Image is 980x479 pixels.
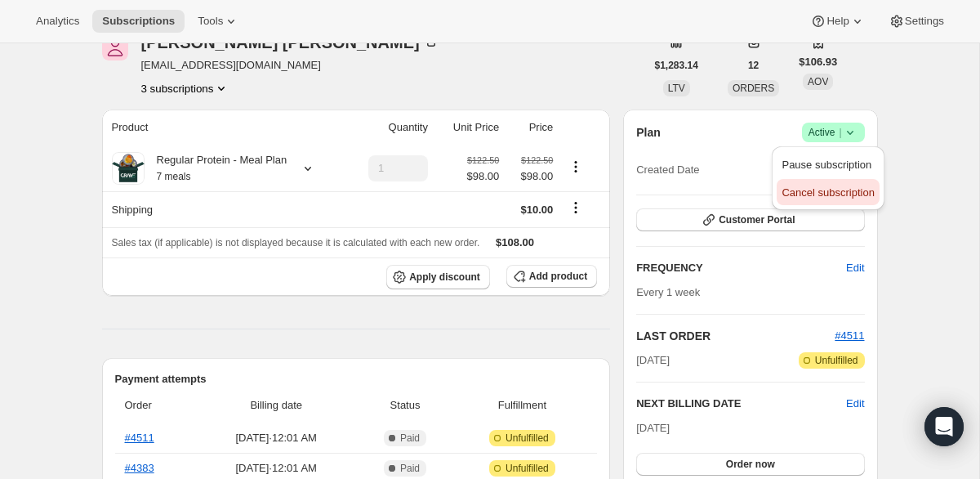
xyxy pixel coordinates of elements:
[719,213,795,226] span: Customer Portal
[433,110,504,145] th: Unit Price
[198,15,223,28] span: Tools
[102,191,345,227] th: Shipping
[846,260,864,276] span: Edit
[826,15,849,28] span: Help
[645,54,708,77] button: $1,283.14
[466,168,499,185] span: $98.00
[506,462,549,475] span: Unfulfilled
[36,15,79,28] span: Analytics
[655,59,698,72] span: $1,283.14
[125,432,154,444] a: #4511
[808,76,828,87] span: AOV
[199,397,354,414] span: Billing date
[457,397,588,414] span: Fulfillment
[636,328,835,344] h2: LAST ORDER
[509,168,553,185] span: $98.00
[529,270,587,283] span: Add product
[115,387,194,423] th: Order
[815,354,858,367] span: Unfulfilled
[835,329,864,342] a: #4511
[115,371,598,387] h2: Payment attempts
[157,171,191,182] small: 7 meals
[636,422,670,434] span: [DATE]
[102,110,345,145] th: Product
[777,151,879,177] button: Pause subscription
[748,59,759,72] span: 12
[839,126,841,139] span: |
[496,236,534,248] span: $108.00
[386,265,490,289] button: Apply discount
[636,352,670,369] span: [DATE]
[506,265,597,288] button: Add product
[112,237,480,248] span: Sales tax (if applicable) is not displayed because it is calculated with each new order.
[879,10,954,33] button: Settings
[808,124,858,141] span: Active
[668,83,685,94] span: LTV
[26,10,89,33] button: Analytics
[188,10,249,33] button: Tools
[400,462,420,475] span: Paid
[92,10,185,33] button: Subscriptions
[363,397,447,414] span: Status
[726,458,775,471] span: Order now
[141,57,439,74] span: [EMAIL_ADDRESS][DOMAIN_NAME]
[345,110,433,145] th: Quantity
[846,396,864,412] button: Edit
[400,432,420,445] span: Paid
[409,271,480,284] span: Apply discount
[800,10,875,33] button: Help
[738,54,768,77] button: 12
[199,430,354,446] span: [DATE] · 12:01 AM
[782,186,874,199] span: Cancel subscription
[145,152,287,185] div: Regular Protein - Meal Plan
[782,159,871,171] span: Pause subscription
[905,15,944,28] span: Settings
[141,80,230,96] button: Product actions
[636,260,846,276] h2: FREQUENCY
[506,432,549,445] span: Unfulfilled
[199,460,354,477] span: [DATE] · 12:01 AM
[504,110,558,145] th: Price
[636,396,846,412] h2: NEXT BILLING DATE
[924,407,964,446] div: Open Intercom Messenger
[102,15,175,28] span: Subscriptions
[836,255,874,281] button: Edit
[125,462,154,474] a: #4383
[733,83,774,94] span: ORDERS
[799,54,837,70] span: $106.93
[563,199,589,217] button: Shipping actions
[467,155,499,165] small: $122.50
[563,158,589,176] button: Product actions
[636,208,864,231] button: Customer Portal
[521,155,553,165] small: $122.50
[636,286,700,298] span: Every 1 week
[636,124,661,141] h2: Plan
[521,204,554,216] span: $10.00
[141,34,439,51] div: [PERSON_NAME] [PERSON_NAME]
[112,152,145,185] img: product img
[835,328,864,344] button: #4511
[777,179,879,205] button: Cancel subscription
[636,453,864,476] button: Order now
[636,162,699,178] span: Created Date
[102,34,128,60] span: Josephine Terranova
